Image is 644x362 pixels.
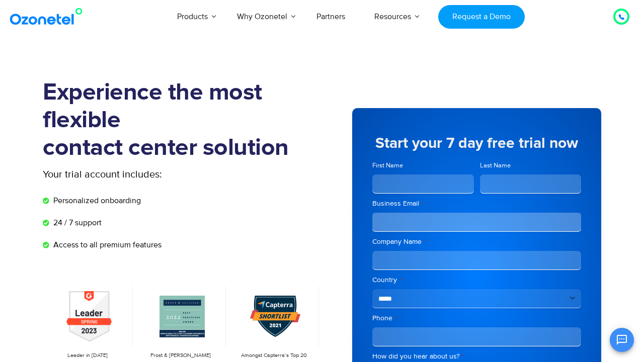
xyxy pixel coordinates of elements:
[610,328,634,352] button: Open chat
[372,275,581,285] label: Country
[51,195,141,207] span: Personalized onboarding
[438,5,524,29] a: Request a Demo
[372,351,581,361] label: How did you hear about us?
[48,351,128,360] p: Leader in [DATE]
[43,79,322,162] h1: Experience the most flexible contact center solution
[480,161,582,170] label: Last Name
[372,237,581,247] label: Company Name
[51,217,102,229] span: 24 / 7 support
[43,167,247,182] p: Your trial account includes:
[372,313,581,323] label: Phone
[372,199,581,209] label: Business Email
[372,161,474,170] label: First Name
[51,239,162,251] span: Access to all premium features
[372,136,581,151] h5: Start your 7 day free trial now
